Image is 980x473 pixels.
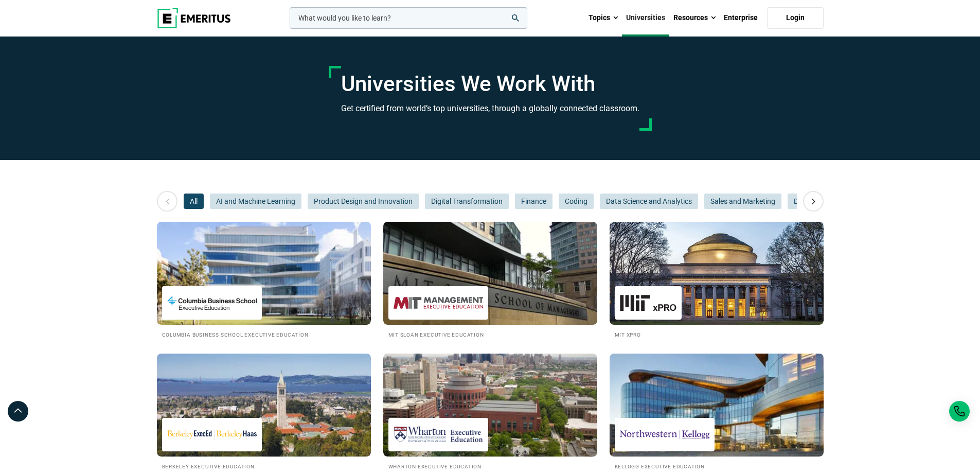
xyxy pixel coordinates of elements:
button: Finance [515,194,553,209]
button: Digital Transformation [425,194,509,209]
a: Universities We Work With MIT Sloan Executive Education MIT Sloan Executive Education [383,222,597,339]
img: Wharton Executive Education [394,423,483,446]
h2: MIT Sloan Executive Education [388,330,592,339]
button: AI and Machine Learning [210,194,301,209]
h2: Kellogg Executive Education [615,462,818,470]
h1: Universities We Work With [341,71,639,97]
img: Berkeley Executive Education [167,423,257,446]
h2: Berkeley Executive Education [162,462,366,470]
img: Universities We Work With [610,222,824,325]
img: Universities We Work With [383,354,597,457]
img: Universities We Work With [157,354,371,457]
img: Universities We Work With [383,222,597,325]
img: Universities We Work With [610,354,824,457]
a: Universities We Work With MIT xPRO MIT xPRO [610,222,824,339]
img: MIT Sloan Executive Education [394,291,483,314]
button: Product Design and Innovation [308,194,419,209]
button: Sales and Marketing [704,194,781,209]
img: MIT xPRO [620,291,676,314]
a: Universities We Work With Kellogg Executive Education Kellogg Executive Education [610,354,824,470]
a: Universities We Work With Berkeley Executive Education Berkeley Executive Education [157,354,371,470]
h2: Columbia Business School Executive Education [162,330,366,339]
button: Data Science and Analytics [600,194,698,209]
a: Login [767,7,824,29]
button: All [184,194,204,209]
a: Universities We Work With Columbia Business School Executive Education Columbia Business School E... [157,222,371,339]
input: woocommerce-product-search-field-0 [290,7,527,29]
img: Kellogg Executive Education [620,423,709,446]
h3: Get certified from world’s top universities, through a globally connected classroom. [341,102,639,115]
h2: Wharton Executive Education [388,462,592,470]
button: Coding [559,194,594,209]
img: Columbia Business School Executive Education [167,291,257,314]
h2: MIT xPRO [615,330,818,339]
button: Digital Marketing [788,194,854,209]
a: Universities We Work With Wharton Executive Education Wharton Executive Education [383,354,597,470]
img: Universities We Work With [157,222,371,325]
